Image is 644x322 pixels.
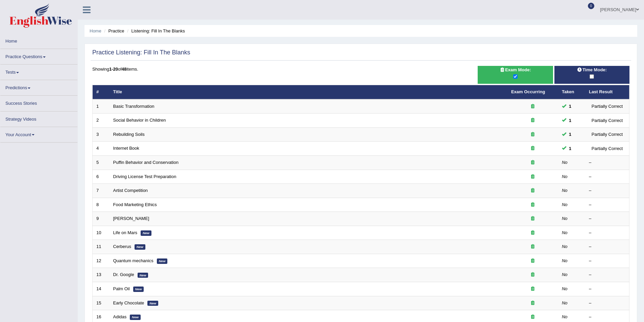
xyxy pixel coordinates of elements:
div: Exam occurring question [511,258,554,264]
th: Title [110,85,507,99]
div: Exam occurring question [511,244,554,250]
a: Basic Transformation [113,104,154,109]
div: Exam occurring question [511,103,554,110]
div: Exam occurring question [511,230,554,236]
em: New [135,244,145,250]
em: No [562,286,568,291]
span: You cannot take this question anymore [566,103,574,110]
span: You cannot take this question anymore [566,131,574,138]
div: Partially Correct [589,145,625,152]
em: No [562,174,568,179]
td: 6 [93,170,110,184]
a: Home [90,28,101,33]
em: New [141,230,151,236]
em: No [562,272,568,277]
em: New [147,301,158,306]
h2: Practice Listening: Fill In The Blanks [92,49,190,56]
div: Exam occurring question [511,131,554,138]
td: 2 [93,114,110,128]
div: Exam occurring question [511,314,554,320]
div: – [589,174,625,180]
div: – [589,202,625,208]
span: Exam Mode: [497,66,533,73]
div: – [589,216,625,222]
div: Partially Correct [589,103,625,110]
div: Exam occurring question [511,216,554,222]
div: Exam occurring question [511,202,554,208]
em: No [562,244,568,249]
div: Show exams occurring in exams [478,66,553,84]
span: You cannot take this question anymore [566,117,574,124]
div: Exam occurring question [511,272,554,278]
div: Exam occurring question [511,159,554,166]
em: No [562,314,568,319]
div: Exam occurring question [511,117,554,124]
div: – [589,300,625,306]
td: 14 [93,282,110,296]
div: – [589,244,625,250]
em: No [562,188,568,193]
td: 15 [93,296,110,310]
td: 9 [93,212,110,226]
a: [PERSON_NAME] [113,216,149,221]
td: 7 [93,184,110,198]
div: – [589,230,625,236]
div: – [589,272,625,278]
a: Strategy Videos [0,112,77,125]
a: Your Account [0,127,77,140]
span: Time Mode: [574,66,610,73]
div: Exam occurring question [511,174,554,180]
div: – [589,258,625,264]
td: 3 [93,127,110,142]
em: No [562,230,568,235]
div: – [589,159,625,166]
a: Practice Questions [0,49,77,62]
a: Tests [0,65,77,78]
em: No [562,258,568,263]
b: 1-20 [109,67,118,72]
b: 48 [122,67,126,72]
a: Life on Mars [113,230,138,235]
a: Predictions [0,80,77,93]
a: Early Chocolate [113,300,144,305]
div: Showing of items. [92,66,629,72]
div: Exam occurring question [511,188,554,194]
div: – [589,286,625,292]
td: 1 [93,99,110,114]
a: Exam Occurring [511,89,545,94]
a: Driving License Test Preparation [113,174,176,179]
div: – [589,314,625,320]
span: 0 [588,3,595,9]
td: 10 [93,226,110,240]
div: Exam occurring question [511,145,554,152]
td: 8 [93,198,110,212]
a: Internet Book [113,146,139,151]
em: New [138,273,148,278]
div: Partially Correct [589,117,625,124]
td: 5 [93,155,110,170]
span: You cannot take this question anymore [566,145,574,152]
em: New [130,315,141,320]
th: # [93,85,110,99]
em: No [562,160,568,165]
em: New [157,258,168,264]
a: Success Stories [0,96,77,109]
a: Rebuilding Soils [113,132,145,137]
li: Listening: Fill In The Blanks [125,28,185,34]
li: Practice [102,28,124,34]
td: 13 [93,268,110,282]
a: Food Marketing Ethics [113,202,157,207]
div: Exam occurring question [511,300,554,306]
a: Home [0,33,77,47]
a: Artist Competition [113,188,148,193]
em: New [133,287,144,292]
a: Puffin Behavior and Conservation [113,160,178,165]
div: Exam occurring question [511,286,554,292]
td: 4 [93,142,110,156]
a: Palm Oil [113,286,130,291]
a: Social Behavior in Children [113,118,166,123]
div: – [589,188,625,194]
a: Quantum mechanics [113,258,153,263]
em: No [562,300,568,305]
em: No [562,202,568,207]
